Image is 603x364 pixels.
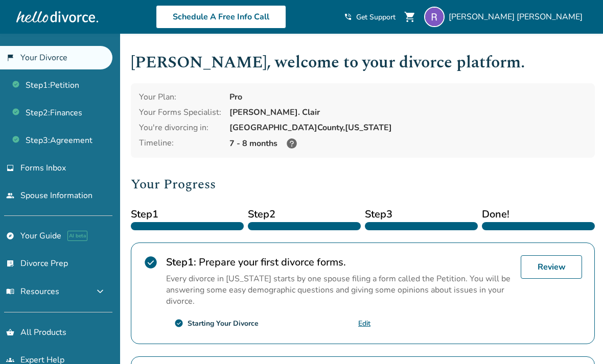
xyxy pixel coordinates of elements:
[166,255,196,269] strong: Step 1 :
[6,54,14,62] span: flag_2
[20,162,66,174] span: Forms Inbox
[424,7,445,27] img: Reva Badri
[356,12,396,22] span: Get Support
[229,107,587,118] div: [PERSON_NAME]. Clair
[404,11,416,23] span: shopping_cart
[131,174,595,195] h2: Your Progress
[6,328,14,336] span: shopping_basket
[344,12,396,22] a: phone_in_talkGet Support
[188,319,259,328] div: Starting Your Divorce
[139,91,221,103] div: Your Plan:
[174,319,183,328] span: check_circle
[521,255,582,279] a: Review
[67,231,87,241] span: AI beta
[229,122,587,133] div: [GEOGRAPHIC_DATA] County, [US_STATE]
[139,122,221,133] div: You're divorcing in:
[139,137,221,150] div: Timeline:
[482,207,595,222] span: Done!
[248,207,361,222] span: Step 2
[139,107,221,118] div: Your Forms Specialist:
[156,5,286,29] a: Schedule A Free Info Call
[144,255,158,270] span: check_circle
[6,232,14,240] span: explore
[6,356,14,364] span: groups
[6,164,14,172] span: inbox
[229,91,587,103] div: Pro
[6,191,14,200] span: people
[358,319,370,328] a: Edit
[166,255,513,269] h2: Prepare your first divorce forms.
[6,287,14,296] span: menu_book
[552,315,603,364] iframe: Chat Widget
[6,286,59,297] span: Resources
[94,285,106,298] span: expand_more
[365,207,478,222] span: Step 3
[6,259,14,268] span: list_alt_check
[166,273,513,307] p: Every divorce in [US_STATE] starts by one spouse filing a form called the Petition. You will be a...
[344,13,352,21] span: phone_in_talk
[131,50,595,75] h1: [PERSON_NAME] , welcome to your divorce platform.
[131,207,244,222] span: Step 1
[449,11,587,22] span: [PERSON_NAME] [PERSON_NAME]
[229,137,587,150] div: 7 - 8 months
